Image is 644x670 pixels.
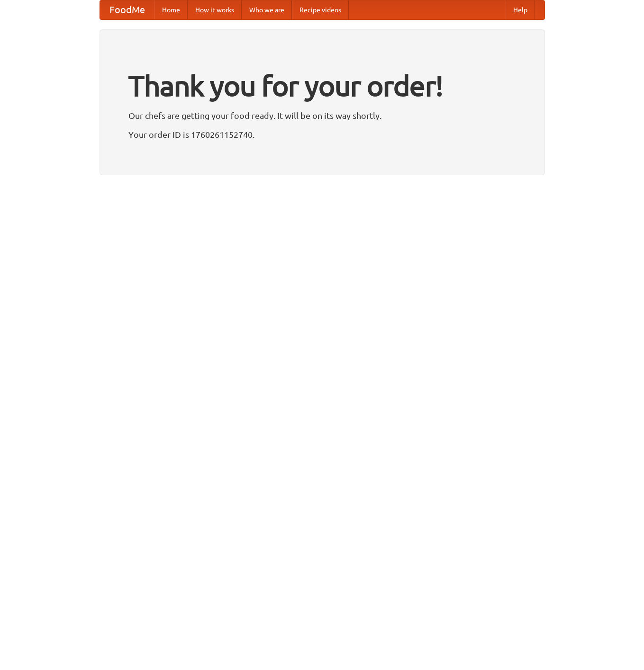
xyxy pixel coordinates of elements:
a: Recipe videos [292,0,349,19]
a: Home [154,0,188,19]
a: How it works [188,0,242,19]
a: FoodMe [100,0,154,19]
p: Our chefs are getting your food ready. It will be on its way shortly. [128,108,516,123]
a: Who we are [242,0,292,19]
h1: Thank you for your order! [128,63,516,108]
a: Help [506,0,535,19]
p: Your order ID is 1760261152740. [128,127,516,142]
